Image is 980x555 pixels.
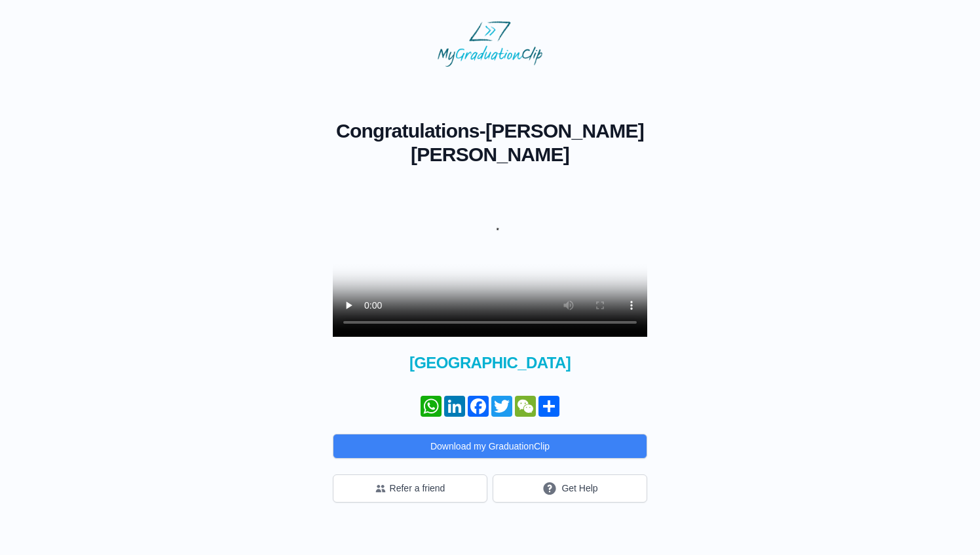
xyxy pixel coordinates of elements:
button: Get Help [493,474,647,503]
a: WeChat [514,396,537,417]
h1: - [333,119,647,166]
span: [GEOGRAPHIC_DATA] [333,353,647,373]
a: WhatsApp [419,396,443,417]
span: Congratulations [336,120,480,142]
span: [PERSON_NAME] [PERSON_NAME] [411,120,644,165]
a: LinkedIn [443,396,466,417]
a: Twitter [490,396,514,417]
button: Download my GraduationClip [333,434,647,459]
a: Share [537,396,561,417]
button: Refer a friend [333,474,487,503]
img: MyGraduationClip [438,21,542,67]
a: Facebook [466,396,490,417]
